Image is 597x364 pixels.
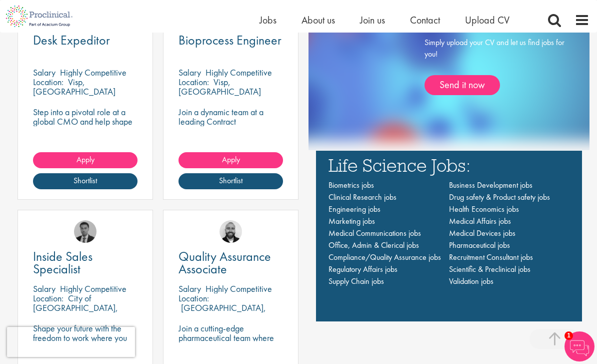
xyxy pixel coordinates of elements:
[328,276,384,286] a: Supply Chain jobs
[33,173,137,189] a: Shortlist
[328,216,375,226] a: Marketing jobs
[222,154,240,165] span: Apply
[301,14,335,27] a: About us
[424,75,500,95] a: Send it now
[449,264,530,274] a: Scientific & Preclinical jobs
[328,204,380,214] a: Engineering jobs
[205,283,272,294] p: Highly Competitive
[60,283,126,294] p: Highly Competitive
[33,76,115,97] p: Visp, [GEOGRAPHIC_DATA]
[328,179,569,287] nav: Main navigation
[33,250,137,275] a: Inside Sales Specialist
[74,220,96,243] img: Carl Gbolade
[328,228,421,238] a: Medical Communications jobs
[7,327,135,357] iframe: reCAPTCHA
[33,107,137,136] p: Step into a pivotal role at a global CMO and help shape the future of healthcare.
[328,252,441,262] a: Compliance/Quality Assurance jobs
[178,292,209,304] span: Location:
[60,67,126,78] p: Highly Competitive
[328,240,419,250] a: Office, Admin & Clerical jobs
[449,216,511,226] a: Medical Affairs jobs
[33,248,92,277] span: Inside Sales Specialist
[178,302,266,323] p: [GEOGRAPHIC_DATA], [GEOGRAPHIC_DATA]
[178,283,201,294] span: Salary
[76,154,94,165] span: Apply
[178,152,283,168] a: Apply
[178,34,283,47] a: Bioprocess Engineer
[33,292,118,323] p: City of [GEOGRAPHIC_DATA], [GEOGRAPHIC_DATA]
[449,252,533,262] a: Recruitment Consultant jobs
[33,283,55,294] span: Salary
[449,276,493,286] a: Validation jobs
[178,76,209,88] span: Location:
[328,156,569,174] h3: Life Science Jobs:
[410,14,440,27] a: Contact
[178,107,283,164] p: Join a dynamic team at a leading Contract Manufacturing Organisation (CMO) and contribute to grou...
[205,67,272,78] p: Highly Competitive
[33,67,55,78] span: Salary
[449,240,510,250] a: Pharmaceutical jobs
[465,14,509,27] a: Upload CV
[219,220,242,243] img: Jordan Kiely
[178,67,201,78] span: Salary
[33,32,110,49] span: Desk Expeditor
[178,248,271,277] span: Quality Assurance Associate
[449,180,532,190] a: Business Development jobs
[328,180,374,190] a: Biometrics jobs
[564,331,594,361] img: Chatbot
[33,292,63,304] span: Location:
[360,14,385,27] a: Join us
[424,37,564,95] div: Simply upload your CV and let us find jobs for you!
[259,14,276,27] a: Jobs
[328,264,397,274] a: Regulatory Affairs jobs
[328,192,396,202] a: Clinical Research jobs
[449,192,550,202] a: Drug safety & Product safety jobs
[178,250,283,275] a: Quality Assurance Associate
[33,152,137,168] a: Apply
[33,34,137,47] a: Desk Expeditor
[564,331,573,340] span: 1
[178,76,261,97] p: Visp, [GEOGRAPHIC_DATA]
[178,32,281,49] span: Bioprocess Engineer
[33,76,63,88] span: Location:
[449,228,515,238] a: Medical Devices jobs
[449,204,519,214] a: Health Economics jobs
[178,173,283,189] a: Shortlist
